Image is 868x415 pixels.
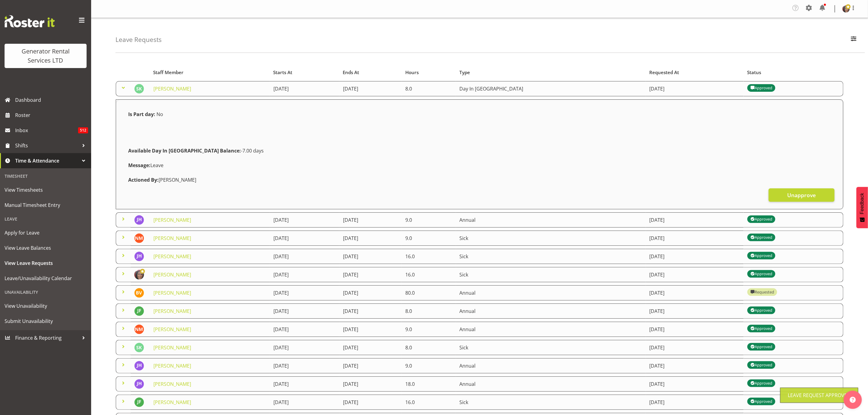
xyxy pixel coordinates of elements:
a: View Leave Requests [2,256,90,271]
button: Unapprove [769,188,835,202]
td: [DATE] [646,285,744,300]
img: nathan-maxwell11248.jpg [134,233,144,243]
td: 16.0 [402,395,456,410]
a: Apply for Leave [2,225,90,240]
td: 9.0 [402,322,456,337]
div: Leave Request Approved [788,392,851,399]
td: Annual [456,304,646,319]
a: [PERSON_NAME] [153,217,191,223]
a: [PERSON_NAME] [153,381,191,387]
td: [DATE] [339,212,402,228]
div: Approved [750,270,772,277]
a: [PERSON_NAME] [153,399,191,406]
td: Annual [456,358,646,373]
td: [DATE] [339,81,402,96]
td: [DATE] [270,81,339,96]
a: [PERSON_NAME] [153,326,191,333]
a: [PERSON_NAME] [153,253,191,260]
td: [DATE] [646,212,744,228]
img: jack-ford10538.jpg [134,397,144,407]
a: [PERSON_NAME] [153,344,191,351]
img: brenton-vanzwol10251.jpg [134,288,144,298]
td: [DATE] [270,231,339,246]
td: Annual [456,322,646,337]
a: [PERSON_NAME] [153,308,191,314]
a: Leave/Unavailability Calendar [2,271,90,286]
td: [DATE] [646,304,744,319]
img: james-hilhorst5206.jpg [134,215,144,225]
td: [DATE] [646,376,744,392]
td: [DATE] [270,285,339,300]
div: Unavailability [2,286,90,298]
td: [DATE] [270,267,339,282]
span: Submit Unavailability [5,317,87,326]
span: Dashboard [15,95,88,105]
strong: Actioned By: [128,177,159,183]
span: Manual Timesheet Entry [5,201,87,210]
img: steve-knill195.jpg [134,84,144,94]
td: [DATE] [339,249,402,264]
div: Staff Member [153,69,266,76]
td: 9.0 [402,358,456,373]
td: [DATE] [270,376,339,392]
td: [DATE] [270,304,339,319]
div: Approved [750,398,772,405]
button: Filter Employees [847,33,860,46]
a: Submit Unavailability [2,314,90,329]
td: [DATE] [646,249,744,264]
img: james-hilhorst5206.jpg [134,252,144,261]
div: Leave [125,158,835,173]
td: [DATE] [339,340,402,355]
td: [DATE] [270,340,339,355]
div: [PERSON_NAME] [125,173,835,187]
td: 9.0 [402,212,456,228]
img: jack-ford10538.jpg [134,306,144,316]
div: Type [459,69,642,76]
td: Annual [456,285,646,300]
td: 9.0 [402,231,456,246]
span: 512 [78,127,88,133]
td: [DATE] [646,81,744,96]
strong: Message: [128,162,150,169]
span: Feedback [859,193,865,214]
img: katherine-lothianc04ae7ec56208e078627d80ad3866cf0.png [842,5,850,12]
a: View Unavailability [2,298,90,314]
td: [DATE] [339,358,402,373]
span: Inbox [15,126,78,135]
td: 80.0 [402,285,456,300]
td: [DATE] [646,322,744,337]
div: Approved [750,379,772,387]
div: Hours [405,69,453,76]
a: [PERSON_NAME] [153,235,191,242]
td: Annual [456,376,646,392]
a: [PERSON_NAME] [153,362,191,369]
strong: Is Part day: [128,111,155,118]
a: [PERSON_NAME] [153,85,191,92]
img: james-hilhorst5206.jpg [134,361,144,371]
div: Approved [750,325,772,332]
span: No [156,111,163,118]
img: help-xxl-2.png [850,397,856,403]
div: Requested [750,288,774,296]
td: 8.0 [402,81,456,96]
td: 16.0 [402,249,456,264]
td: [DATE] [270,249,339,264]
td: [DATE] [646,395,744,410]
div: Status [747,69,840,76]
td: [DATE] [339,376,402,392]
span: Shifts [15,141,79,150]
div: Approved [750,343,772,350]
div: -7.00 days [125,143,835,158]
div: Approved [750,84,772,91]
span: View Unavailability [5,301,87,310]
img: katherine-lothianc04ae7ec56208e078627d80ad3866cf0.png [134,270,144,280]
td: [DATE] [646,231,744,246]
td: [DATE] [270,395,339,410]
span: Roster [15,111,88,120]
td: [DATE] [270,322,339,337]
img: nathan-maxwell11248.jpg [134,324,144,334]
div: Starts At [273,69,336,76]
div: Timesheet [2,170,90,182]
td: [DATE] [646,267,744,282]
div: Approved [750,252,772,259]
